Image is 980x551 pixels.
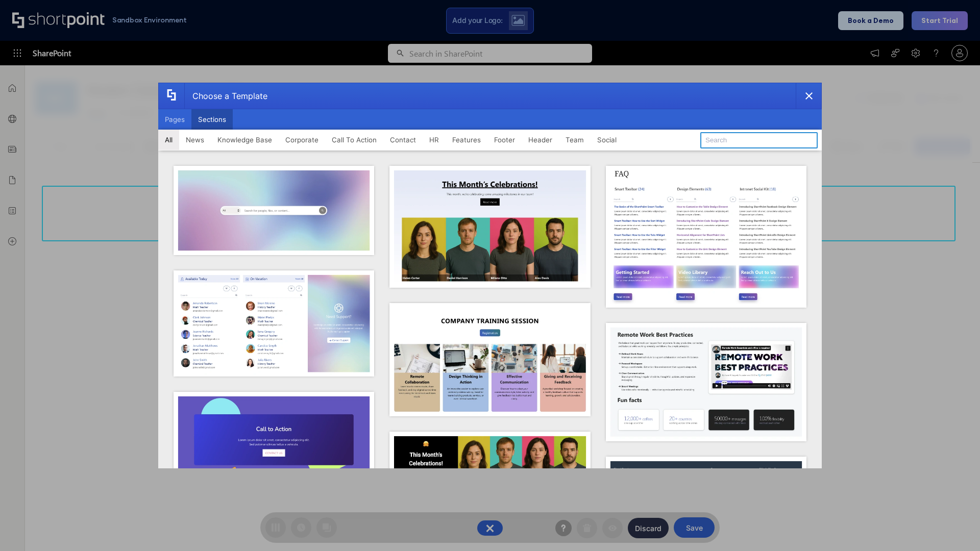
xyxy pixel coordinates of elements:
[325,130,383,150] button: Call To Action
[423,130,446,150] button: HR
[487,130,522,150] button: Footer
[191,109,233,130] button: Sections
[522,130,559,150] button: Header
[700,132,818,148] input: Search
[383,130,423,150] button: Contact
[158,109,191,130] button: Pages
[591,130,623,150] button: Social
[179,130,211,150] button: News
[158,83,822,468] div: template selector
[211,130,279,150] button: Knowledge Base
[158,130,179,150] button: All
[446,130,487,150] button: Features
[929,502,980,551] iframe: Chat Widget
[559,130,591,150] button: Team
[279,130,325,150] button: Corporate
[184,83,267,109] div: Choose a Template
